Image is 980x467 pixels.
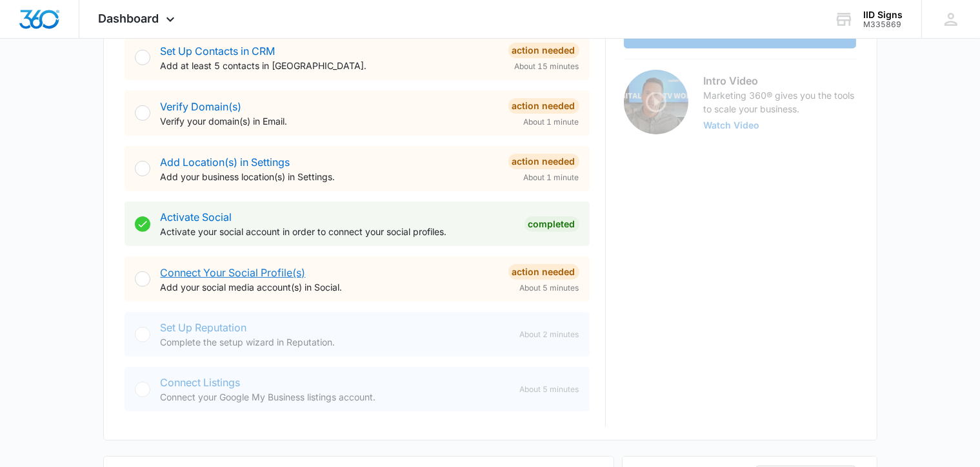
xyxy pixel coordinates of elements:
p: Connect your Google My Business listings account. [161,390,510,404]
button: Watch Video [704,121,760,130]
p: Complete the setup wizard in Reputation. [161,335,510,349]
div: account id [863,20,903,29]
a: Verify Domain(s) [161,100,242,113]
h3: Intro Video [704,73,856,88]
p: Activate your social account in order to connect your social profiles. [161,225,514,238]
div: Action Needed [508,154,579,169]
div: Completed [525,216,579,232]
a: Connect Your Social Profile(s) [161,266,306,279]
span: About 15 minutes [515,61,579,72]
img: Intro Video [624,70,688,134]
div: account name [863,10,903,20]
div: Action Needed [508,264,579,280]
p: Add your social media account(s) in Social. [161,280,498,294]
span: About 2 minutes [520,329,579,340]
span: About 1 minute [524,116,579,128]
span: About 5 minutes [520,282,579,294]
div: Action Needed [508,98,579,114]
span: About 1 minute [524,172,579,183]
p: Verify your domain(s) in Email. [161,114,498,128]
a: Activate Social [161,211,232,223]
span: Dashboard [99,12,159,25]
p: Marketing 360® gives you the tools to scale your business. [704,88,856,116]
div: Action Needed [508,43,579,58]
p: Add your business location(s) in Settings. [161,170,498,183]
p: Add at least 5 contacts in [GEOGRAPHIC_DATA]. [161,59,498,72]
span: About 5 minutes [520,384,579,395]
a: Add Location(s) in Settings [161,156,290,169]
a: Set Up Contacts in CRM [161,45,275,57]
